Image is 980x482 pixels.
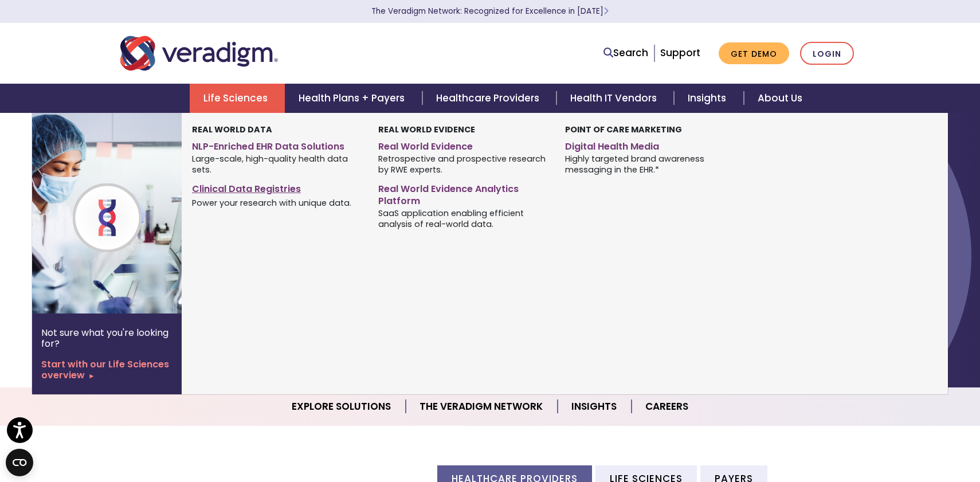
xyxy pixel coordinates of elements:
a: Start with our Life Sciences overview [41,359,173,381]
a: Insights [558,392,632,421]
img: Life Sciences [32,113,217,314]
span: Large-scale, high-quality health data sets. [192,153,361,175]
a: Real World Evidence [378,136,547,153]
a: Insights [674,84,743,113]
a: Explore Solutions [278,392,406,421]
a: The Veradigm Network [406,392,558,421]
a: Support [660,46,700,60]
a: Health IT Vendors [556,84,674,113]
a: Clinical Data Registries [192,179,361,195]
a: NLP-Enriched EHR Data Solutions [192,136,361,153]
a: Digital Health Media [565,136,734,153]
span: Power your research with unique data. [192,197,351,208]
a: Healthcare Providers [422,84,556,113]
p: Not sure what you're looking for? [41,327,173,349]
button: Open CMP widget [6,449,33,476]
a: Careers [632,392,702,421]
iframe: Drift Chat Widget [760,399,966,468]
span: Learn More [603,6,609,17]
a: The Veradigm Network: Recognized for Excellence in [DATE]Learn More [371,6,609,17]
span: Retrospective and prospective research by RWE experts. [378,153,547,175]
img: Veradigm logo [120,34,278,72]
a: Real World Evidence Analytics Platform [378,179,547,207]
a: Health Plans + Payers [285,84,422,113]
a: Life Sciences [190,84,285,113]
strong: Point of Care Marketing [565,124,682,135]
span: Highly targeted brand awareness messaging in the EHR.* [565,153,734,175]
a: Get Demo [719,42,789,65]
span: SaaS application enabling efficient analysis of real-world data. [378,207,547,229]
a: About Us [744,84,816,113]
strong: Real World Evidence [378,124,475,135]
a: Login [800,42,854,65]
strong: Real World Data [192,124,272,135]
a: Search [603,45,648,61]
